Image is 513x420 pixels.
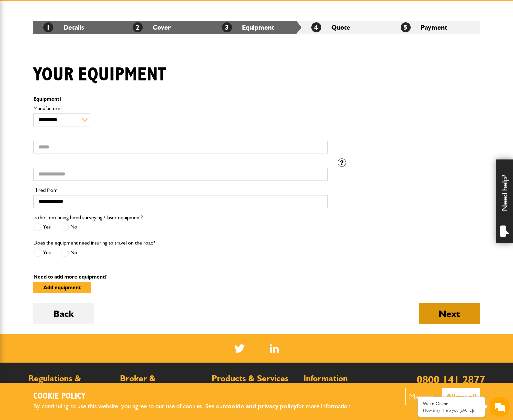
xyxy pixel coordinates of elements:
[33,240,155,246] label: Does the equipment need insuring to travel on the road?
[9,81,122,96] input: Enter your email address
[303,374,388,383] h2: Information
[61,249,77,257] label: No
[33,215,143,220] label: Is the item being hired surveying / laser equipment?
[33,96,328,102] p: Equipment
[11,37,28,46] img: d_20077148190_company_1631870298795_20077148190
[9,101,122,116] input: Enter your phone number
[33,223,51,231] label: Yes
[33,401,363,412] p: By continuing to use this website, you agree to our use of cookies. See our for more information.
[225,402,297,410] a: cookie and privacy policy
[311,22,321,32] span: 4
[270,344,279,353] a: LinkedIn
[419,303,480,324] button: Next
[33,249,51,257] label: Yes
[423,408,480,413] p: How may I help you today?
[33,106,328,111] label: Manufacturer
[91,205,121,215] em: Start Chat
[33,391,363,402] h2: Cookie Policy
[59,96,62,102] span: 1
[61,223,77,231] label: No
[33,282,91,293] button: Add equipment
[9,121,122,200] textarea: Type your message and hit 'Enter'
[109,3,125,19] div: Minimize live chat window
[234,344,245,353] img: Twitter
[405,388,437,405] button: Manage
[417,373,485,386] a: 0800 141 2877
[33,274,480,280] p: Need to add more equipment?
[423,401,480,407] div: We're Online!
[120,374,205,391] h2: Broker & Intermediary
[212,374,297,383] h2: Products & Services
[33,303,94,324] button: Back
[133,22,143,32] span: 2
[43,23,84,31] a: 1Details
[35,37,112,46] div: Chat with us now
[43,22,53,32] span: 1
[28,374,113,391] h2: Regulations & Documents
[33,187,328,193] label: Hired from
[33,64,166,86] h1: Your equipment
[401,22,411,32] span: 5
[9,62,122,76] input: Enter your last name
[442,388,480,405] button: Allow all
[133,23,171,31] a: 2Cover
[391,21,480,34] li: Payment
[270,344,279,353] img: Linked In
[222,22,232,32] span: 3
[301,21,391,34] li: Quote
[496,159,513,243] div: Need help?
[212,21,301,34] li: Equipment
